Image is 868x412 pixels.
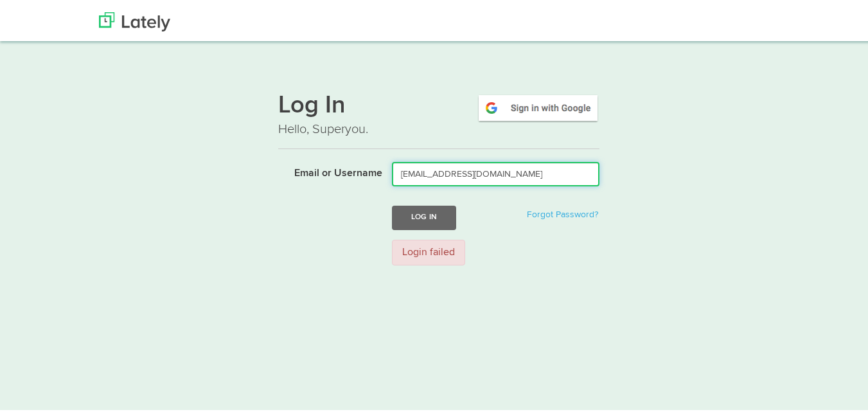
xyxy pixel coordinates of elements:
[527,208,598,217] a: Forgot Password?
[278,91,599,118] h1: Log In
[477,91,599,120] img: google-signin.png
[392,203,456,227] button: Log In
[269,159,382,179] label: Email or Username
[392,159,599,184] input: Email or Username
[99,10,170,29] img: Lately
[392,237,465,264] div: Login failed
[278,118,599,136] p: Hello, Superyou.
